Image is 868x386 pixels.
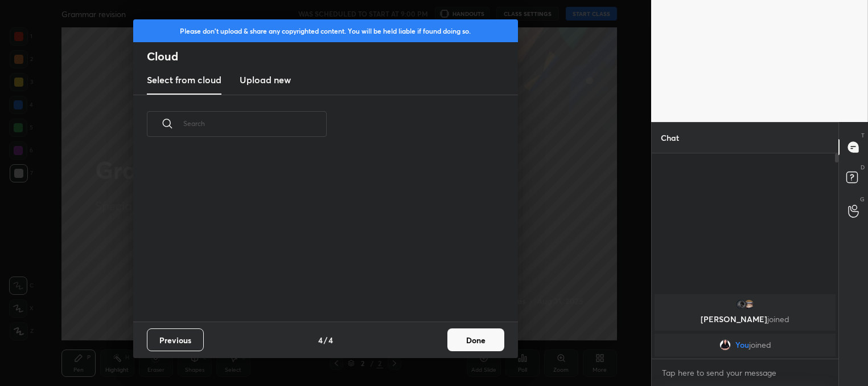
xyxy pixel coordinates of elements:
h4: 4 [318,334,323,346]
span: joined [767,314,789,324]
img: 3fb1fb7925134e51ae6eba03aac1c5c6.jpg [735,299,747,310]
h3: Select from cloud [147,73,221,87]
div: Please don't upload & share any copyrighted content. You will be held liable if found doing so. [133,19,518,42]
p: G [860,195,865,204]
span: joined [748,340,771,350]
div: grid [133,150,504,322]
img: 9625ca254c9a4c39afd5df72150ff80f.jpg [719,339,730,351]
input: Search [183,99,327,148]
p: D [861,163,865,172]
img: a79e799a5f39464aa1d97b677c77b513.jpg [743,299,755,310]
div: grid [652,292,838,359]
h2: Cloud [147,49,518,64]
p: T [861,131,865,140]
button: Previous [147,328,204,351]
p: [PERSON_NAME] [661,315,829,324]
h3: Upload new [240,73,291,87]
h4: 4 [328,334,333,346]
span: You [735,340,748,350]
button: Done [447,328,504,351]
p: Chat [652,123,688,153]
h4: / [324,334,327,346]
